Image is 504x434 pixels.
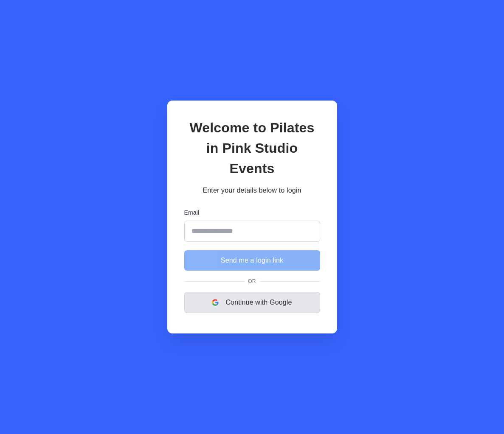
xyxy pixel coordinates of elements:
button: Send me a login link [184,250,320,271]
span: Or [245,277,259,285]
img: google logo [212,299,219,306]
h1: Welcome to Pilates in Pink Studio Events [184,118,320,179]
button: Continue with Google [184,292,320,313]
p: Enter your details below to login [184,185,320,196]
label: Email [184,208,320,217]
